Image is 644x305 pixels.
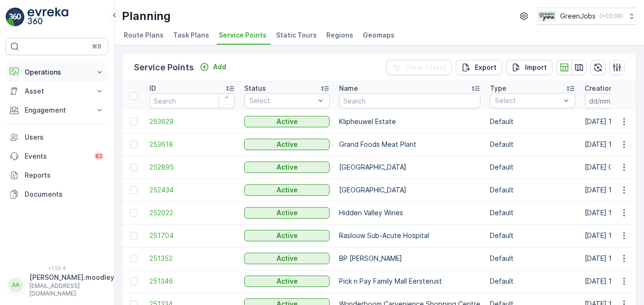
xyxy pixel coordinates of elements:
p: Asset [25,86,89,96]
p: [EMAIL_ADDRESS][DOMAIN_NAME] [29,282,114,297]
a: 251346 [149,276,235,286]
p: Reports [25,171,104,180]
p: Default [490,231,575,240]
a: 251352 [149,254,235,263]
div: Toggle Row Selected [130,141,138,148]
button: Active [244,116,330,127]
p: Export [475,63,497,72]
p: Operations [25,67,89,77]
img: logo_light-DOdMpM7g.png [28,8,68,27]
span: Static Tours [276,30,317,40]
p: Events [25,152,88,161]
div: Toggle Row Selected [130,118,138,125]
p: Default [490,140,575,149]
a: 253629 [149,117,235,126]
button: Add [196,61,230,73]
p: Service Points [134,61,194,74]
p: [PERSON_NAME].moodley [29,273,114,282]
input: Search [149,93,235,108]
button: Active [244,207,330,219]
button: Export [456,60,502,75]
a: 253618 [149,140,235,149]
p: Planning [122,9,171,24]
a: Reports [6,166,108,185]
p: Active [276,185,298,195]
p: Active [276,117,298,126]
button: Clear Filters [386,60,452,75]
p: Pick n Pay Family Mall Eersterust [339,276,480,286]
p: Active [276,231,298,240]
div: Toggle Row Selected [130,255,138,262]
button: Engagement [6,101,108,120]
button: Active [244,139,330,150]
p: Engagement [25,105,89,115]
p: Select [495,96,561,105]
a: Users [6,128,108,147]
button: GreenJobs(+02:00) [537,8,636,25]
button: Import [506,60,552,75]
span: v 1.50.4 [6,265,108,271]
input: Search [339,93,480,108]
p: Active [276,276,298,286]
div: Toggle Row Selected [130,232,138,239]
span: Service Points [219,30,267,40]
div: Toggle Row Selected [130,186,138,194]
span: Route Plans [124,30,164,40]
a: 252022 [149,208,235,218]
p: BP [PERSON_NAME] [339,254,480,263]
p: GreenJobs [560,11,596,21]
p: Clear Filters [405,63,446,72]
p: Default [490,276,575,286]
p: Name [339,84,358,93]
button: Active [244,253,330,264]
p: Default [490,254,575,263]
button: Active [244,162,330,173]
p: ID [149,84,156,93]
p: Raslouw Sub-Acute Hospital [339,231,480,240]
p: Default [490,162,575,172]
span: Geomaps [363,30,395,40]
p: Select [249,96,315,105]
a: 252434 [149,185,235,195]
button: Active [244,230,330,241]
button: Active [244,184,330,196]
div: Toggle Row Selected [130,209,138,217]
a: Events82 [6,147,108,166]
a: 251704 [149,231,235,240]
p: Klipheuwel Estate [339,117,480,126]
p: Active [276,140,298,149]
button: Operations [6,63,108,82]
p: Status [244,84,266,93]
p: Hidden Valley Wines [339,208,480,218]
p: Active [276,208,298,218]
p: Default [490,208,575,218]
button: AA[PERSON_NAME].moodley[EMAIL_ADDRESS][DOMAIN_NAME] [6,273,108,297]
a: 252895 [149,162,235,172]
span: Regions [326,30,353,40]
div: AA [8,277,23,293]
p: Creation Time [585,84,632,93]
p: 82 [95,152,102,160]
div: Toggle Row Selected [130,277,138,285]
p: [GEOGRAPHIC_DATA] [339,162,480,172]
p: Default [490,117,575,126]
button: Active [244,276,330,287]
img: logo [6,8,25,27]
button: Asset [6,82,108,101]
div: Toggle Row Selected [130,163,138,171]
img: Green_Jobs_Logo.png [537,11,556,21]
p: Active [276,254,298,263]
p: Active [276,162,298,172]
p: Type [490,84,506,93]
p: [GEOGRAPHIC_DATA] [339,185,480,195]
p: Default [490,185,575,195]
p: Grand Foods Meat Plant [339,140,480,149]
span: Task Plans [173,30,209,40]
